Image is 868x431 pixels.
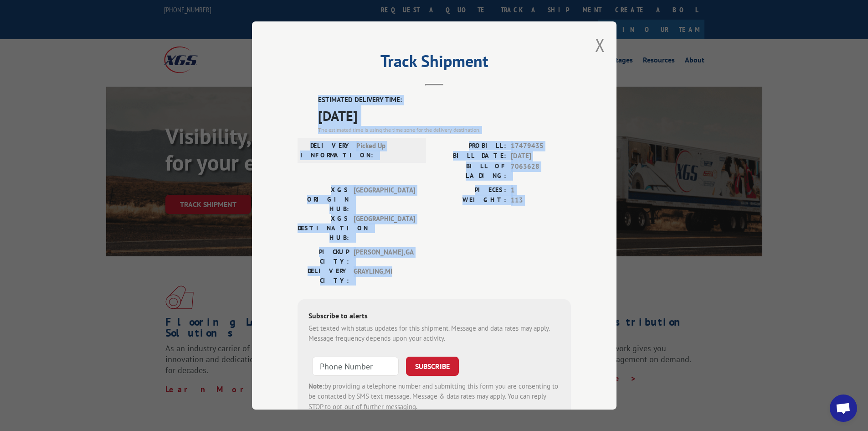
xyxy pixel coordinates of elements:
span: [GEOGRAPHIC_DATA] [354,214,415,243]
label: PICKUP CITY: [298,247,349,266]
h2: Track Shipment [298,55,571,72]
div: Open chat [830,395,857,422]
div: The estimated time is using the time zone for the delivery destination. [318,126,571,134]
div: by providing a telephone number and submitting this form you are consenting to be contacted by SM... [308,381,560,412]
button: SUBSCRIBE [406,357,459,376]
input: Phone Number [312,357,399,376]
button: Close modal [595,33,605,57]
div: Subscribe to alerts [308,310,560,323]
div: Get texted with status updates for this shipment. Message and data rates may apply. Message frequ... [308,323,560,344]
span: [PERSON_NAME] , GA [354,247,415,266]
span: [DATE] [511,151,571,161]
span: [GEOGRAPHIC_DATA] [354,185,415,214]
label: XGS ORIGIN HUB: [298,185,349,214]
span: 1 [511,185,571,196]
span: GRAYLING , MI [354,266,415,286]
span: Picked Up [356,141,418,160]
label: DELIVERY INFORMATION: [300,141,352,160]
label: BILL DATE: [434,151,506,161]
label: ESTIMATED DELIVERY TIME: [318,95,571,105]
label: BILL OF LADING: [434,161,506,181]
span: 7063628 [511,161,571,181]
span: 17479435 [511,141,571,151]
label: DELIVERY CITY: [298,266,349,286]
label: PIECES: [434,185,506,196]
strong: Note: [308,382,324,390]
label: XGS DESTINATION HUB: [298,214,349,243]
label: WEIGHT: [434,195,506,206]
label: PROBILL: [434,141,506,151]
span: 113 [511,195,571,206]
span: [DATE] [318,105,571,126]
